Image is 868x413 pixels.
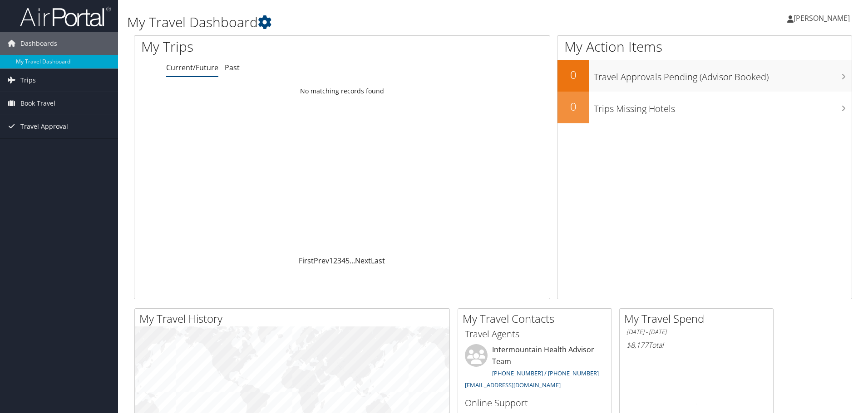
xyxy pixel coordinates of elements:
[20,92,55,115] span: Book Travel
[624,311,773,326] h2: My Travel Spend
[626,328,766,336] h6: [DATE] - [DATE]
[465,397,605,409] h3: Online Support
[626,340,648,350] span: $8,177
[337,256,341,266] a: 3
[465,328,605,340] h3: Travel Agents
[225,63,240,73] a: Past
[371,256,385,266] a: Last
[465,381,561,389] a: [EMAIL_ADDRESS][DOMAIN_NAME]
[787,5,859,32] a: [PERSON_NAME]
[341,256,345,266] a: 4
[127,13,615,32] h1: My Travel Dashboard
[20,6,111,27] img: airportal-logo.png
[166,63,218,73] a: Current/Future
[350,256,355,266] span: …
[141,37,370,56] h1: My Trips
[139,311,449,326] h2: My Travel History
[134,83,550,99] td: No matching records found
[333,256,337,266] a: 2
[20,115,68,138] span: Travel Approval
[557,60,852,92] a: 0Travel Approvals Pending (Advisor Booked)
[557,37,852,56] h1: My Action Items
[794,13,850,23] span: [PERSON_NAME]
[329,256,333,266] a: 1
[20,32,57,55] span: Dashboards
[20,69,36,92] span: Trips
[557,99,589,114] h2: 0
[345,256,350,266] a: 5
[299,256,314,266] a: First
[594,66,852,83] h3: Travel Approvals Pending (Advisor Booked)
[492,369,599,377] a: [PHONE_NUMBER] / [PHONE_NUMBER]
[594,98,852,115] h3: Trips Missing Hotels
[626,340,766,350] h6: Total
[557,92,852,123] a: 0Trips Missing Hotels
[463,311,612,326] h2: My Travel Contacts
[314,256,329,266] a: Prev
[557,67,589,83] h2: 0
[355,256,371,266] a: Next
[460,344,609,393] li: Intermountain Health Advisor Team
